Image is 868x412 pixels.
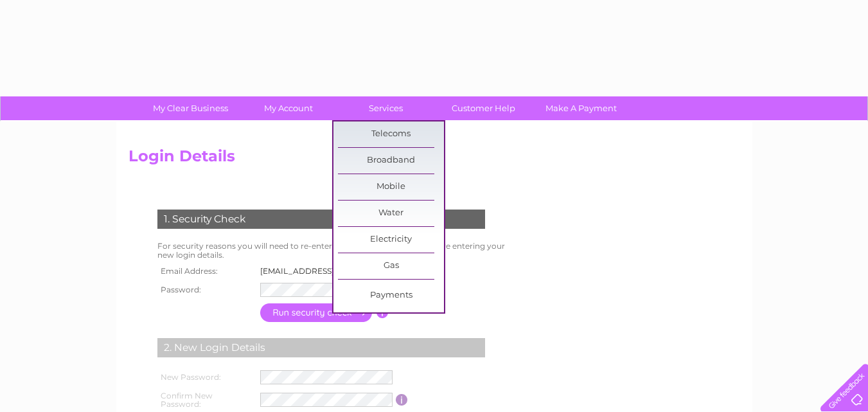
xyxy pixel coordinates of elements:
a: Customer Help [430,96,536,120]
input: Information [396,394,408,406]
a: My Account [235,96,341,120]
a: Make A Payment [528,96,634,120]
a: Water [338,201,444,226]
h2: Login Details [128,147,740,172]
td: [EMAIL_ADDRESS][DOMAIN_NAME] [257,263,413,280]
th: Password: [154,280,257,300]
a: Mobile [338,174,444,200]
div: 2. New Login Details [157,338,485,357]
th: Email Address: [154,263,257,280]
a: Electricity [338,227,444,253]
th: New Password: [154,367,257,388]
a: Gas [338,253,444,279]
a: Telecoms [338,121,444,147]
a: My Clear Business [137,96,244,120]
a: Services [333,96,439,120]
a: Broadband [338,148,444,174]
a: Payments [338,283,444,309]
td: For security reasons you will need to re-enter your existing password before entering your new lo... [154,238,519,263]
div: 1. Security Check [157,210,485,229]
